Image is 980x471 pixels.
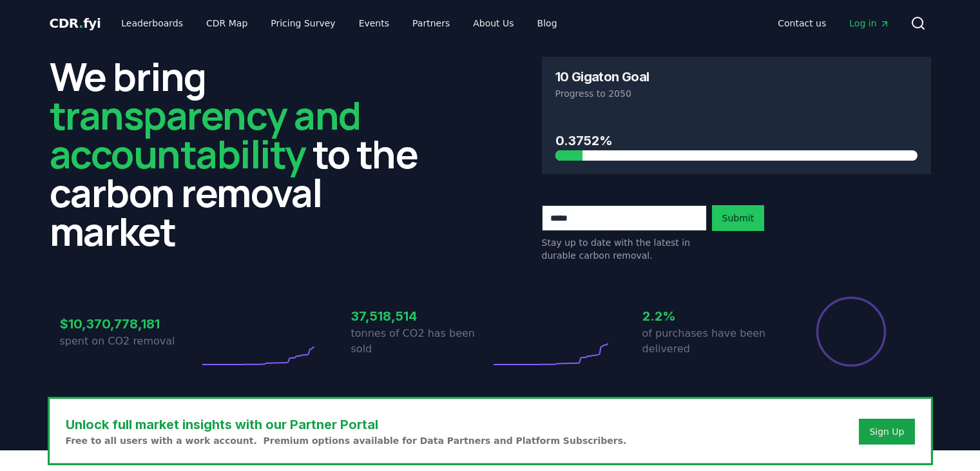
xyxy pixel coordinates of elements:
[60,314,199,334] h3: $10,370,778,181
[50,14,101,32] a: CDR.fyi
[869,425,904,438] a: Sign Up
[849,17,889,30] span: Log in
[66,434,627,447] p: Free to all users with a work account. Premium options available for Data Partners and Platform S...
[555,87,918,100] p: Progress to 2050
[555,131,918,150] h3: 0.3752%
[712,205,765,231] button: Submit
[60,334,199,349] p: spent on CO2 removal
[50,57,439,250] h2: We bring to the carbon removal market
[66,415,627,434] h3: Unlock full market insights with our Partner Portal
[555,70,649,83] h3: 10 Gigaton Goal
[351,306,490,326] h3: 37,518,514
[767,12,899,35] nav: Main
[642,306,782,326] h3: 2.2%
[767,12,836,35] a: Contact us
[260,12,345,35] a: Pricing Survey
[349,12,399,35] a: Events
[79,15,83,31] span: .
[351,326,490,357] p: tonnes of CO2 has been sold
[402,12,460,35] a: Partners
[50,88,361,180] span: transparency and accountability
[542,236,707,262] p: Stay up to date with the latest in durable carbon removal.
[196,12,258,35] a: CDR Map
[859,419,914,445] button: Sign Up
[50,15,101,31] span: CDR fyi
[839,12,899,35] a: Log in
[111,12,193,35] a: Leaderboards
[642,326,782,357] p: of purchases have been delivered
[527,12,568,35] a: Blog
[111,12,567,35] nav: Main
[815,296,887,368] div: Percentage of sales delivered
[463,12,524,35] a: About Us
